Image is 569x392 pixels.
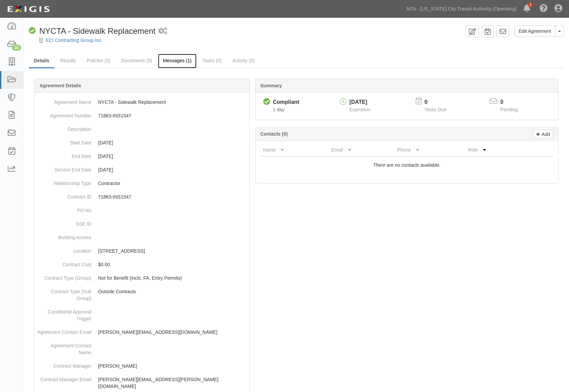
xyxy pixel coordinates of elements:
[39,26,156,36] span: NYCTA - Sidewalk Replacement
[55,54,81,67] a: Results
[500,98,526,106] p: 0
[263,98,270,106] i: Compliant
[540,5,548,13] i: Help Center - Complianz
[37,177,247,190] dd: Contractor
[12,45,21,51] div: 10
[403,2,520,16] a: MTA - [US_STATE] City Transit Authority (Operating)
[533,130,553,138] a: Add
[82,54,115,67] a: Policies (5)
[37,325,91,336] dt: Agreement Contact Email
[37,190,91,200] dt: Contract ID
[37,305,91,322] dt: Conditional Approval Trigger
[98,288,247,295] p: Outside Contracts
[425,98,455,106] p: 0
[98,363,247,369] p: [PERSON_NAME]
[273,107,284,112] span: Since 08/28/2025
[37,95,247,109] dd: NYCTA - Sidewalk Replacement
[37,285,91,302] dt: Contract Type (Sub Group)
[197,54,227,67] a: Tasks (0)
[29,27,36,34] i: Compliant
[37,258,91,268] dt: Contract Cost
[98,329,247,336] p: [PERSON_NAME][EMAIL_ADDRESS][DOMAIN_NAME]
[37,122,91,133] dt: Description
[349,107,370,112] span: Expiration
[37,109,247,122] dd: 71863-INS1547
[37,373,91,383] dt: Contract Manager Email
[373,162,440,168] i: There are no contacts available.
[465,144,526,156] th: Role
[37,109,91,119] dt: Agreement Number
[98,193,247,200] p: 71863-INS1547
[37,95,91,106] dt: Agreement Name
[29,25,156,37] div: NYCTA - Sidewalk Replacement
[37,149,91,160] dt: End Date
[98,376,247,390] p: [PERSON_NAME][EMAIL_ADDRESS][PERSON_NAME][DOMAIN_NAME]
[273,98,299,106] div: Compliant
[514,25,555,37] a: Edit Agreement
[46,38,103,43] a: ECI Contracting Group Inc.
[227,54,259,67] a: Activity (0)
[37,163,247,177] dd: [DATE]
[37,244,91,254] dt: Location
[116,54,157,67] a: Documents (9)
[37,136,91,146] dt: Start Date
[37,136,247,149] dd: [DATE]
[158,54,197,68] a: Messages (1)
[37,177,91,187] dt: Relationship Type
[98,261,247,268] p: $0.00
[540,130,550,138] p: Add
[37,231,91,241] dt: Building Access
[37,271,91,281] dt: Contract Type (Group)
[328,144,394,156] th: Email
[260,131,288,137] b: Contacts (0)
[37,163,91,173] dt: Service End Date
[98,275,247,281] p: Not for Benefit (incls. FA, Entry Permits)
[349,98,370,106] div: [DATE]
[29,54,54,68] a: Details
[260,144,328,156] th: Name
[260,83,282,88] b: Summary
[37,339,91,356] dt: Agreement Contact Name
[158,28,167,35] i: 1 scheduled workflow
[425,107,447,112] span: Tasks Due
[37,359,91,369] dt: Contract Manager
[37,149,247,163] dd: [DATE]
[37,217,91,227] dt: SSE ID
[394,144,465,156] th: Phone
[5,3,52,15] img: Logo
[98,248,247,254] p: [STREET_ADDRESS]
[37,204,91,214] dt: PO No
[40,83,81,88] b: Agreement Details
[500,107,518,112] span: Pending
